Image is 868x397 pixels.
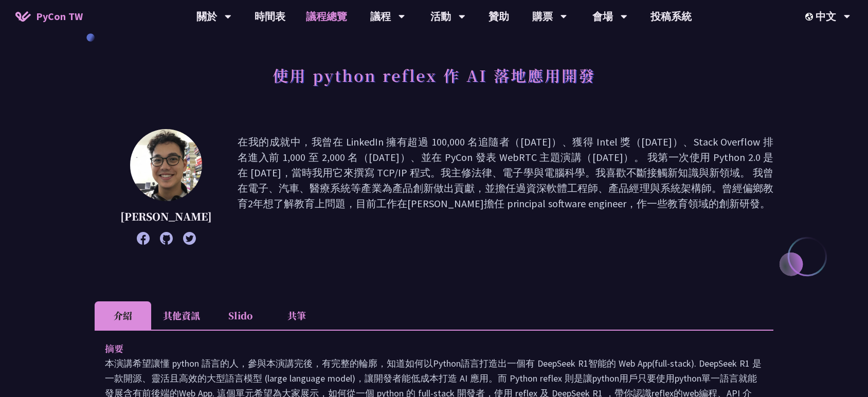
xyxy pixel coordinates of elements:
span: PyCon TW [36,9,83,24]
li: 其他資訊 [151,301,212,330]
img: Locale Icon [805,13,816,21]
li: 共筆 [268,301,325,330]
li: 介紹 [95,301,151,330]
p: [PERSON_NAME] [120,209,212,224]
a: PyCon TW [5,4,93,29]
p: 在我的成就中，我曾在 LinkedIn 擁有超過 100,000 名追隨者（[DATE]）、獲得 Intel 獎（[DATE]）、Stack Overflow 排名進入前 1,000 至 2,0... [238,134,773,240]
li: Slido [212,301,268,330]
img: Home icon of PyCon TW 2025 [15,11,31,22]
img: Milo Chen [130,129,202,201]
p: 摘要 [105,341,743,356]
h1: 使用 python reflex 作 AI 落地應用開發 [273,60,595,91]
